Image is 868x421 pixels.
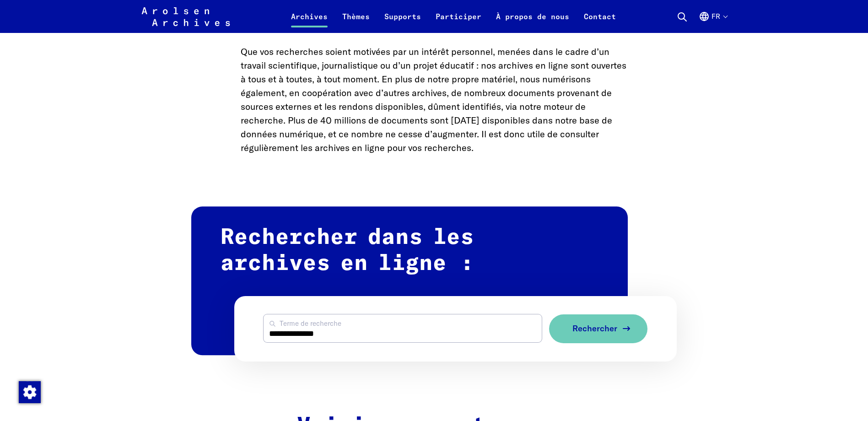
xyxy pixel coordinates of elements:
nav: Principal [284,5,623,27]
div: Modification du consentement [18,381,40,403]
a: À propos de nous [489,11,577,33]
a: Participer [428,11,489,33]
button: Français, sélection de la langue [699,11,727,33]
a: Thèmes [335,11,377,33]
span: Rechercher [572,324,617,334]
h2: Rechercher dans les archives en ligne : [191,206,628,355]
button: Rechercher [549,314,647,343]
img: Modification du consentement [19,381,41,403]
a: Supports [377,11,428,33]
p: Que vos recherches soient motivées par un intérêt personnel, menées dans le cadre d’un travail sc... [241,45,628,155]
a: Contact [577,11,623,33]
a: Archives [284,11,335,33]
